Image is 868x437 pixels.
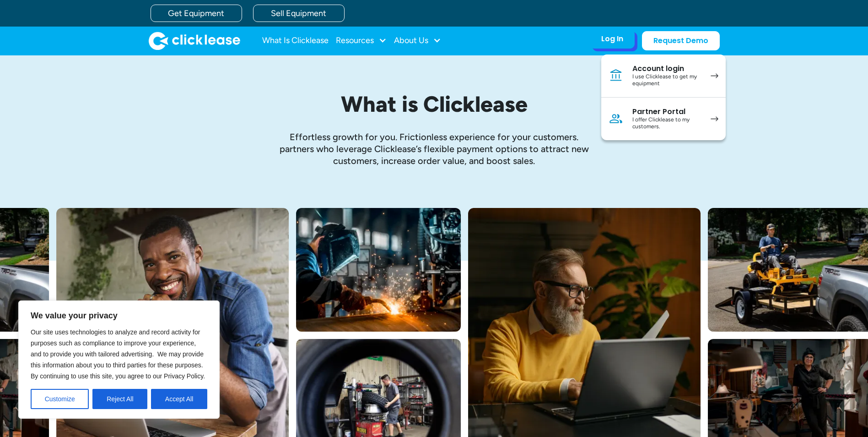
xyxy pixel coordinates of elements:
div: About Us [394,32,441,50]
button: Customize [31,389,89,409]
span: Our site uses technologies to analyze and record activity for purposes such as compliance to impr... [31,328,205,380]
button: Reject All [92,389,147,409]
a: Partner PortalI offer Clicklease to my customers. [601,98,726,140]
img: arrow [711,73,718,78]
div: Partner Portal [632,107,701,116]
img: arrow [711,116,718,121]
div: Account login [632,64,701,73]
button: Accept All [151,389,207,409]
a: Get Equipment [151,5,242,22]
a: What Is Clicklease [262,32,329,50]
img: Person icon [609,111,623,126]
a: Sell Equipment [253,5,345,22]
div: I offer Clicklease to my customers. [632,116,701,131]
a: Account loginI use Clicklease to get my equipment [601,55,726,98]
div: Log In [601,34,623,44]
img: Bank icon [609,68,623,83]
div: I use Clicklease to get my equipment [632,73,701,87]
a: home [149,32,240,50]
h1: What is Clicklease [219,92,649,116]
a: Request Demo [642,31,720,50]
p: Effortless growth ﻿for you. Frictionless experience for your customers. partners who leverage Cli... [274,131,594,167]
img: A welder in a large mask working on a large pipe [296,208,461,332]
p: We value your privacy [31,310,207,321]
img: Clicklease logo [149,32,240,50]
nav: Log In [601,55,726,140]
div: Resources [336,32,387,50]
div: We value your privacy [18,300,220,419]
